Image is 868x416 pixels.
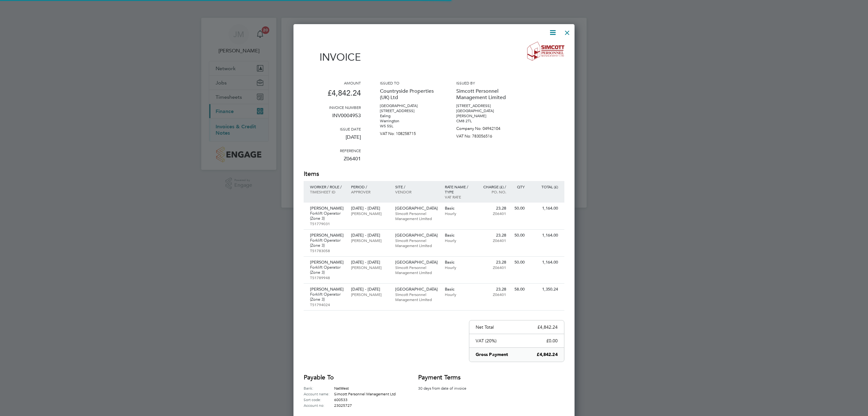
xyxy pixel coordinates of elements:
[546,338,558,344] p: £0.00
[445,206,472,211] p: Basic
[479,189,506,194] p: Po. No.
[351,287,389,292] p: [DATE] - [DATE]
[476,338,497,344] p: VAT (20%)
[310,248,345,253] p: TS1783058
[456,108,513,113] p: [GEOGRAPHIC_DATA]
[380,124,437,129] p: W5 5SL
[395,184,438,189] p: Site /
[395,211,438,221] p: Simcott Personnel Management Limited
[531,260,558,265] p: 1,164.00
[304,148,361,153] h3: Reference
[351,292,389,297] p: [PERSON_NAME]
[310,265,345,275] p: Forklift Operator (Zone 3)
[531,287,558,292] p: 1,350.24
[304,105,361,110] h3: Invoice number
[395,189,438,194] p: Vendor
[445,184,472,194] p: Rate name / type
[380,103,437,108] p: [GEOGRAPHIC_DATA]
[513,206,524,211] p: 50.00
[310,221,345,226] p: TS1779031
[304,170,564,178] h2: Items
[304,397,334,402] label: Sort code:
[445,194,472,199] p: VAT rate
[456,85,513,103] p: Simcott Personnel Management Limited
[304,373,399,382] h2: Payable to
[456,118,513,124] p: CM8 2TL
[310,287,345,292] p: [PERSON_NAME]
[395,265,438,275] p: Simcott Personnel Management Limited
[456,131,513,139] p: VAT No: 783056516
[531,206,558,211] p: 1,164.00
[513,287,524,292] p: 58.00
[310,184,345,189] p: Worker / Role /
[395,238,438,248] p: Simcott Personnel Management Limited
[310,211,345,221] p: Forklift Operator (Zone 3)
[513,260,524,265] p: 50.00
[479,233,506,238] p: 23.28
[310,275,345,280] p: TS1789948
[304,85,361,105] p: £4,842.24
[380,129,437,136] p: VAT No: 108258715
[310,292,345,302] p: Forklift Operator (Zone 3)
[476,352,508,358] p: Gross Payment
[479,260,506,265] p: 23.28
[479,206,506,211] p: 23.28
[445,292,472,297] p: Hourly
[310,238,345,248] p: Forklift Operator (Zone 3)
[380,118,437,124] p: Warrington
[304,131,361,148] p: [DATE]
[310,206,345,211] p: [PERSON_NAME]
[513,233,524,238] p: 50.00
[334,403,352,408] span: 23025727
[456,113,513,118] p: [PERSON_NAME]
[479,292,506,297] p: Z06401
[351,206,389,211] p: [DATE] - [DATE]
[395,287,438,292] p: [GEOGRAPHIC_DATA]
[304,126,361,131] h3: Issue date
[445,260,472,265] p: Basic
[445,233,472,238] p: Basic
[445,265,472,270] p: Hourly
[479,211,506,216] p: Z06401
[531,184,558,189] p: Total (£)
[418,385,475,391] p: 30 days from date of invoice
[479,238,506,243] p: Z06401
[310,302,345,307] p: TS1794024
[351,238,389,243] p: [PERSON_NAME]
[527,42,564,61] img: simcott-logo-remittance.png
[310,233,345,238] p: [PERSON_NAME]
[310,189,345,194] p: Timesheet ID
[513,184,524,189] p: QTY
[310,260,345,265] p: [PERSON_NAME]
[380,80,437,85] h3: Issued to
[445,238,472,243] p: Hourly
[456,103,513,108] p: [STREET_ADDRESS]
[395,206,438,211] p: [GEOGRAPHIC_DATA]
[537,352,557,358] p: £4,842.24
[334,391,396,396] span: Simcott Personnel Management Ltd
[351,265,389,270] p: [PERSON_NAME]
[380,108,437,113] p: [STREET_ADDRESS]
[456,80,513,85] h3: Issued by
[445,211,472,216] p: Hourly
[395,292,438,302] p: Simcott Personnel Management Limited
[304,385,334,391] label: Bank:
[304,80,361,85] h3: Amount
[456,124,513,131] p: Company No: 04942104
[351,260,389,265] p: [DATE] - [DATE]
[445,287,472,292] p: Basic
[479,184,506,189] p: Charge (£) /
[304,391,334,397] label: Account name:
[479,265,506,270] p: Z06401
[304,402,334,408] label: Account no:
[537,324,558,330] p: £4,842.24
[351,184,389,189] p: Period /
[476,324,494,330] p: Net Total
[351,189,389,194] p: Approver
[351,211,389,216] p: [PERSON_NAME]
[418,373,475,382] h2: Payment terms
[380,85,437,103] p: Countryside Properties (UK) Ltd
[304,51,361,63] h1: Invoice
[351,233,389,238] p: [DATE] - [DATE]
[479,287,506,292] p: 23.28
